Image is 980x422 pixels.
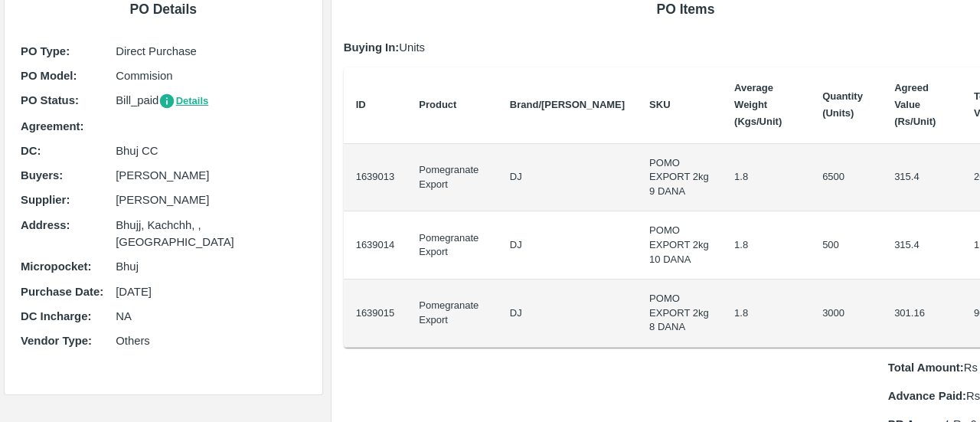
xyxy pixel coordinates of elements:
[116,258,305,275] p: Bhuj
[498,211,637,280] td: DJ
[888,390,966,402] b: Advance Paid:
[116,67,305,84] p: Commision
[158,93,208,110] button: Details
[116,308,305,325] p: NA
[344,280,407,348] td: 1639015
[882,280,962,348] td: 301.16
[116,217,305,251] p: Bhujj, Kachchh, , [GEOGRAPHIC_DATA]
[498,144,637,212] td: DJ
[407,211,498,280] td: Pomegranate Export
[344,211,407,280] td: 1639014
[810,211,882,280] td: 500
[637,211,722,280] td: POMO EXPORT 2kg 10 DANA
[882,211,962,280] td: 315.4
[722,211,810,280] td: 1.8
[116,167,305,184] p: [PERSON_NAME]
[356,99,366,110] b: ID
[21,335,92,347] b: Vendor Type :
[498,280,637,348] td: DJ
[116,142,305,159] p: Bhuj CC
[21,45,70,57] b: PO Type :
[116,332,305,349] p: Others
[21,219,70,231] b: Address :
[734,82,782,128] b: Average Weight (Kgs/Unit)
[116,191,305,208] p: [PERSON_NAME]
[21,286,103,298] b: Purchase Date :
[882,144,962,212] td: 315.4
[116,92,305,110] p: Bill_paid
[344,41,400,54] b: Buying In:
[637,144,722,212] td: POMO EXPORT 2kg 9 DANA
[637,280,722,348] td: POMO EXPORT 2kg 8 DANA
[21,194,70,206] b: Supplier :
[510,99,625,110] b: Brand/[PERSON_NAME]
[344,144,407,212] td: 1639013
[722,280,810,348] td: 1.8
[21,94,79,106] b: PO Status :
[810,280,882,348] td: 3000
[116,283,305,300] p: [DATE]
[888,361,964,374] b: Total Amount:
[21,120,83,132] b: Agreement:
[894,82,936,128] b: Agreed Value (Rs/Unit)
[21,310,91,322] b: DC Incharge :
[649,99,670,110] b: SKU
[21,70,77,82] b: PO Model :
[21,169,63,182] b: Buyers :
[822,90,863,119] b: Quantity (Units)
[21,145,41,157] b: DC :
[407,280,498,348] td: Pomegranate Export
[722,144,810,212] td: 1.8
[419,99,456,110] b: Product
[116,43,305,60] p: Direct Purchase
[810,144,882,212] td: 6500
[407,144,498,212] td: Pomegranate Export
[21,260,91,273] b: Micropocket :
